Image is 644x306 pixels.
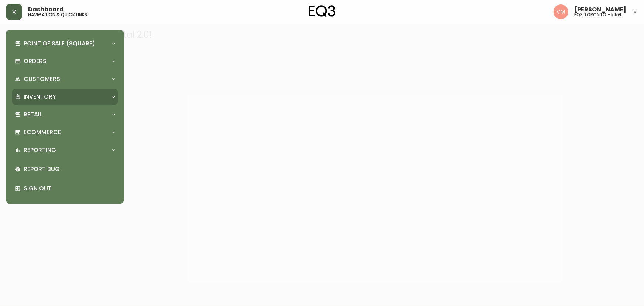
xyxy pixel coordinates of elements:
[24,57,47,65] p: Orders
[309,5,336,17] img: logo
[24,128,61,136] p: Ecommerce
[24,75,60,83] p: Customers
[554,4,568,19] img: 0f63483a436850f3a2e29d5ab35f16df
[24,110,42,119] p: Retail
[12,53,118,69] div: Orders
[24,40,95,48] p: Point of Sale (Square)
[24,184,115,193] p: Sign Out
[12,71,118,87] div: Customers
[28,7,64,13] span: Dashboard
[12,124,118,140] div: Ecommerce
[12,89,118,105] div: Inventory
[12,35,118,52] div: Point of Sale (Square)
[28,13,87,17] h5: navigation & quick links
[24,165,115,173] p: Report Bug
[12,142,118,158] div: Reporting
[12,106,118,123] div: Retail
[574,7,626,13] span: [PERSON_NAME]
[12,179,118,198] div: Sign Out
[24,146,56,154] p: Reporting
[12,160,118,179] div: Report Bug
[574,13,621,17] h5: eq3 toronto - king
[24,93,56,101] p: Inventory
